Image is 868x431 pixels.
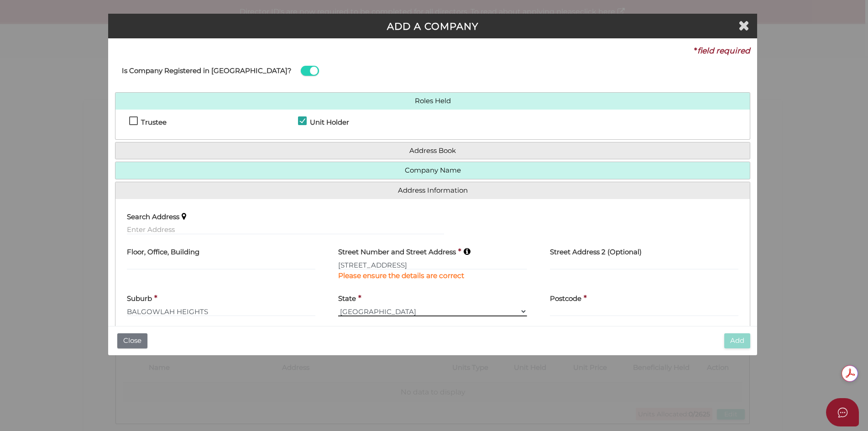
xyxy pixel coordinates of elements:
i: Keep typing in your address(including suburb) until it appears [182,212,186,220]
h4: Suburb [127,295,152,303]
h4: State [338,295,356,303]
h4: Floor, Office, Building [127,248,199,256]
button: Add [724,333,750,348]
button: Close [117,333,147,348]
input: Enter Australian Address [338,260,527,270]
a: Company Name [122,167,743,174]
h4: Search Address [127,213,179,221]
input: Enter Address [127,225,444,235]
h4: Street Address 2 (Optional) [550,248,642,256]
h4: Street Number and Street Address [338,248,456,256]
a: Address Information [122,187,743,194]
h4: Postcode [550,295,581,303]
i: Keep typing in your address(including suburb) until it appears [464,247,471,255]
b: Please ensure the details are correct [338,271,464,280]
a: Address Book [122,147,743,155]
button: Open asap [826,398,859,426]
